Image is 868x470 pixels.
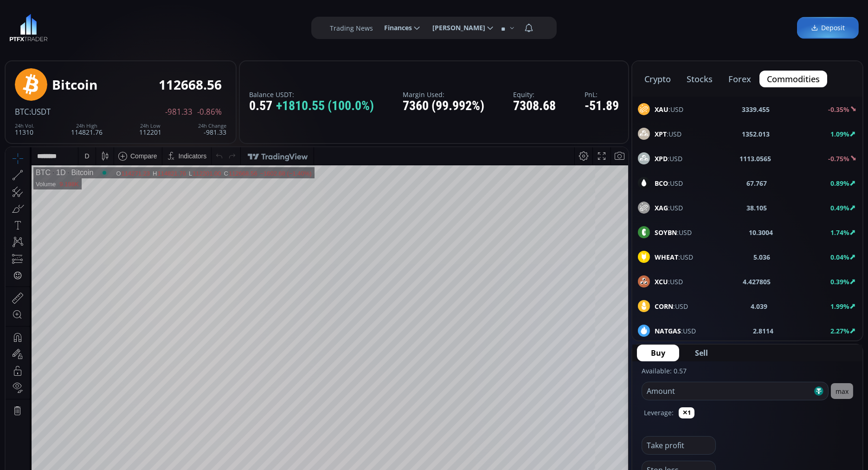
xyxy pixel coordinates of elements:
b: 0.04% [830,253,849,261]
b: NATGAS [655,326,681,335]
a: Deposit [797,17,859,39]
div: 24h Vol. [15,123,34,129]
button: commodities [759,71,827,87]
div: 112668.56 [159,78,222,92]
div: 24h High [71,123,103,129]
b: 2.27% [830,326,849,335]
button: crypto [637,71,678,87]
b: XCU [655,277,668,286]
div: 114271.23 [116,23,144,30]
b: XPD [655,154,668,163]
b: -0.35% [828,105,849,114]
button: stocks [679,71,720,87]
div: Market open [95,21,103,30]
div: 114821.76 [71,123,103,136]
div: BTC [30,21,45,30]
b: WHEAT [655,253,678,261]
span: :USD [655,252,693,262]
label: Balance USDT: [249,91,374,98]
b: 38.105 [746,203,767,213]
div: H [147,23,152,30]
span: 19:06:30 (UTC) [517,374,562,381]
b: 0.39% [830,277,849,286]
div: Bitcoin [52,78,97,92]
div: 7360 (99.992%) [403,99,484,113]
div: 112201.00 [187,23,215,30]
b: 5.036 [753,252,770,262]
button: 19:06:30 (UTC) [514,369,565,386]
b: XAG [655,203,668,212]
span: Deposit [811,23,845,33]
div: 7308.68 [513,99,556,113]
b: 3339.455 [742,104,770,114]
div: -981.33 [198,123,226,136]
div: 1y [47,374,54,381]
div: C [219,23,223,30]
div: 114821.76 [152,23,180,30]
b: BCO [655,179,668,188]
img: LOGO [9,14,48,42]
span: :USD [655,228,692,237]
label: Trading News [330,23,373,33]
b: 4.427805 [743,277,771,287]
div: −1602.68 (−1.40%) [254,23,306,30]
span: :USD [655,326,696,336]
div: Hide Drawings Toolbar [21,347,26,359]
div: 5y [33,374,40,381]
div: 1m [76,374,84,381]
div: -51.89 [585,99,619,113]
b: 1.74% [830,228,849,237]
div: Toggle Percentage [574,369,587,386]
label: Available: 0.57 [642,366,687,375]
b: 1.99% [830,302,849,311]
div: Go to [124,369,139,386]
div: Volume [30,33,50,40]
div: log [590,374,599,381]
b: 67.767 [746,178,767,188]
b: XPT [655,130,667,138]
span: -981.33 [165,108,193,116]
span: Sell [695,347,708,359]
div: 0.57 [249,99,374,113]
div:  [8,124,16,133]
div: 1D [45,21,60,30]
span: :USD [655,154,682,163]
div: 112668.56 [223,23,251,30]
b: 0.49% [830,203,849,212]
label: Margin Used: [403,91,484,98]
button: Buy [637,345,679,361]
div: 11310 [15,123,34,136]
div: auto [605,374,618,381]
div: O [110,23,116,30]
div: 112201 [139,123,161,136]
div: Indicators [173,5,201,13]
span: BTC [15,106,29,117]
span: :USD [655,203,683,213]
b: 1352.013 [742,129,770,139]
b: 4.039 [751,301,768,311]
span: +1810.55 (100.0%) [276,99,374,113]
button: Sell [681,345,722,361]
label: PnL: [585,91,619,98]
b: -0.75% [828,154,849,163]
b: 1113.0565 [739,154,771,163]
span: :USDT [29,106,51,117]
button: ✕1 [679,407,694,418]
span: -0.86% [197,108,222,116]
div: L [183,23,187,30]
b: 1.09% [830,130,849,138]
span: :USD [655,178,683,188]
div: D [79,5,84,13]
label: Leverage: [644,408,674,418]
button: forex [721,71,759,87]
b: CORN [655,302,673,311]
div: Toggle Log Scale [587,369,602,386]
span: :USD [655,104,683,114]
div: 24h Change [198,123,226,129]
div: 9.198K [54,33,73,40]
div: 1d [105,374,112,381]
span: [PERSON_NAME] [426,19,485,37]
span: :USD [655,301,688,311]
div: 24h Low [139,123,161,129]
